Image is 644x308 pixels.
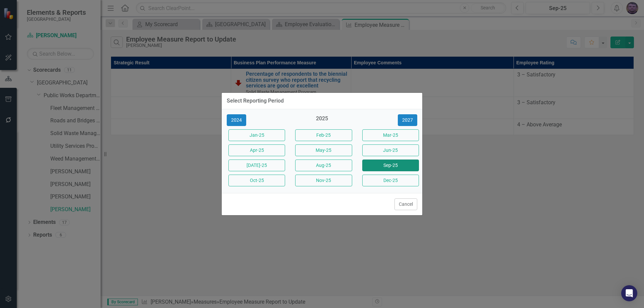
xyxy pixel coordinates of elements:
button: May-25 [295,144,352,156]
button: Dec-25 [362,175,419,186]
button: Aug-25 [295,160,352,171]
button: Nov-25 [295,175,352,186]
div: 2025 [293,115,350,126]
button: Feb-25 [295,129,352,141]
button: 2027 [398,114,417,126]
div: Select Reporting Period [227,98,284,104]
button: Sep-25 [362,160,419,171]
div: Open Intercom Messenger [621,285,637,301]
button: Mar-25 [362,129,419,141]
button: Cancel [394,198,417,210]
button: Jun-25 [362,144,419,156]
button: 2024 [227,114,246,126]
button: Apr-25 [228,144,285,156]
button: Jan-25 [228,129,285,141]
button: [DATE]-25 [228,160,285,171]
button: Oct-25 [228,175,285,186]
